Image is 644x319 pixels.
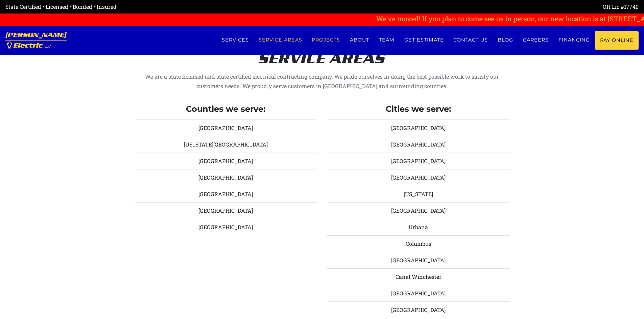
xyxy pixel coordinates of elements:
[135,202,317,219] li: [GEOGRAPHIC_DATA]
[327,136,510,153] li: [GEOGRAPHIC_DATA]
[327,301,510,318] li: [GEOGRAPHIC_DATA]
[327,285,510,302] li: [GEOGRAPHIC_DATA]
[327,202,510,219] li: [GEOGRAPHIC_DATA]
[449,31,493,49] a: Contact us
[322,3,639,11] div: OH Lic #17740
[399,31,449,49] a: Get estimate
[553,31,595,49] a: Financing
[135,136,317,153] li: [US_STATE][GEOGRAPHIC_DATA]
[327,252,510,269] li: [GEOGRAPHIC_DATA]
[135,169,317,186] li: [GEOGRAPHIC_DATA]
[307,31,345,49] a: Projects
[327,219,510,236] li: Urbana
[43,45,51,48] span: , LLC
[327,235,510,252] li: Columbus
[135,72,510,91] p: We are a state licensed and state certified electrical contracting company. We pride ourselves in...
[327,169,510,186] li: [GEOGRAPHIC_DATA]
[135,219,317,235] li: [GEOGRAPHIC_DATA]
[327,153,510,169] li: [GEOGRAPHIC_DATA]
[518,31,554,49] a: Careers
[493,31,518,49] a: Blog
[327,268,510,285] li: Canal Winchester
[135,186,317,203] li: [GEOGRAPHIC_DATA]
[135,119,317,136] li: [GEOGRAPHIC_DATA]
[5,26,67,55] a: [PERSON_NAME] Electric, LLC
[135,153,317,169] li: [GEOGRAPHIC_DATA]
[345,31,374,49] a: About
[217,31,254,49] a: Services
[135,104,317,114] h4: Counties we serve:
[327,119,510,136] li: [GEOGRAPHIC_DATA]
[135,51,510,67] h2: Service Areas
[5,3,322,11] div: State Certified • Licensed • Bonded • Insured
[327,186,510,203] li: [US_STATE]
[595,31,639,50] a: Pay Online
[327,104,510,114] h4: Cities we serve:
[374,31,400,49] a: Team
[254,31,307,49] a: Service Areas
